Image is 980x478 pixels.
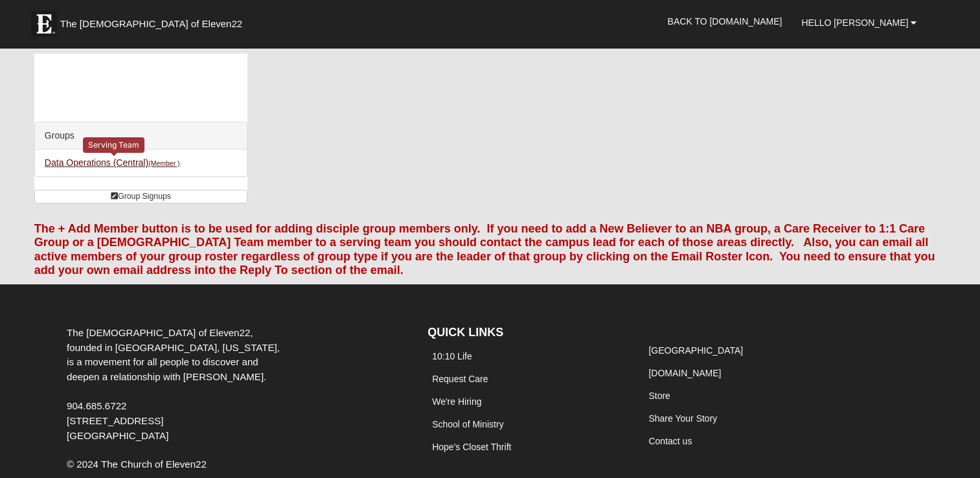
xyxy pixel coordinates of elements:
a: Back to [DOMAIN_NAME] [657,5,792,38]
a: Hello [PERSON_NAME] [792,6,926,39]
a: Data Operations (Central)(Member ) [45,157,180,168]
font: The + Add Member button is to be used for adding disciple group members only. If you need to add ... [34,222,935,277]
a: School of Ministry [432,419,503,429]
a: Contact us [648,436,692,446]
span: The [DEMOGRAPHIC_DATA] of Eleven22 [60,17,242,30]
a: [GEOGRAPHIC_DATA] [648,345,743,356]
span: Hello [PERSON_NAME] [801,17,908,28]
a: Request Care [432,374,488,384]
div: Serving Team [83,137,144,152]
a: Share Your Story [648,413,717,424]
a: [DOMAIN_NAME] [648,368,721,378]
img: Eleven22 logo [31,11,57,37]
small: (Member ) [148,159,179,167]
span: © 2024 The Church of Eleven22 [67,459,207,470]
div: Groups [35,122,247,150]
a: 10:10 Life [432,351,472,361]
span: [GEOGRAPHIC_DATA] [67,430,168,441]
a: Hope's Closet Thrift [432,442,511,452]
div: The [DEMOGRAPHIC_DATA] of Eleven22, founded in [GEOGRAPHIC_DATA], [US_STATE], is a movement for a... [57,326,297,444]
a: The [DEMOGRAPHIC_DATA] of Eleven22 [25,5,284,37]
h4: QUICK LINKS [427,326,624,340]
a: We're Hiring [432,396,481,407]
a: Group Signups [34,190,247,203]
a: Store [648,391,670,401]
